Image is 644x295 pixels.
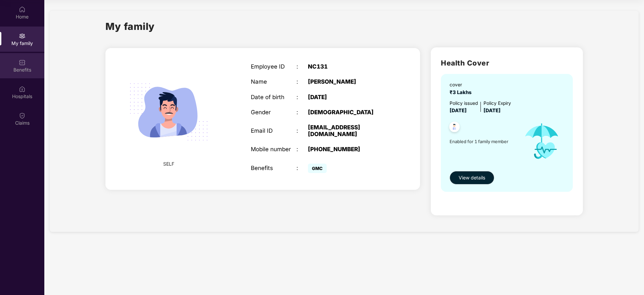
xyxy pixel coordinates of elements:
[19,6,26,13] img: svg+xml;base64,PHN2ZyBpZD0iSG9tZSIgeG1sbnM9Imh0dHA6Ly93d3cudzMub3JnLzIwMDAvc3ZnIiB3aWR0aD0iMjAiIG...
[450,89,474,95] span: ₹3 Lakhs
[105,19,155,34] h1: My family
[251,146,296,153] div: Mobile number
[450,171,494,184] button: View details
[251,78,296,85] div: Name
[459,174,485,181] span: View details
[517,115,566,168] img: icon
[308,78,388,85] div: [PERSON_NAME]
[296,165,308,171] div: :
[450,138,517,145] span: Enabled for 1 family member
[296,94,308,100] div: :
[308,109,388,116] div: [DEMOGRAPHIC_DATA]
[251,165,296,171] div: Benefits
[251,109,296,116] div: Gender
[296,146,308,153] div: :
[296,78,308,85] div: :
[450,81,474,89] div: cover
[450,100,478,107] div: Policy issued
[450,108,467,114] span: [DATE]
[484,100,511,107] div: Policy Expiry
[163,160,174,168] span: SELF
[251,127,296,134] div: Email ID
[19,59,26,66] img: svg+xml;base64,PHN2ZyBpZD0iQmVuZWZpdHMiIHhtbG5zPSJodHRwOi8vd3d3LnczLm9yZy8yMDAwL3N2ZyIgd2lkdGg9Ij...
[19,86,26,92] img: svg+xml;base64,PHN2ZyBpZD0iSG9zcGl0YWxzIiB4bWxucz0iaHR0cDovL3d3dy53My5vcmcvMjAwMC9zdmciIHdpZHRoPS...
[19,33,26,39] img: svg+xml;base64,PHN2ZyB3aWR0aD0iMjAiIGhlaWdodD0iMjAiIHZpZXdCb3g9IjAgMCAyMCAyMCIgZmlsbD0ibm9uZSIgeG...
[308,94,388,100] div: [DATE]
[251,63,296,70] div: Employee ID
[296,63,308,70] div: :
[19,112,26,119] img: svg+xml;base64,PHN2ZyBpZD0iQ2xhaW0iIHhtbG5zPSJodHRwOi8vd3d3LnczLm9yZy8yMDAwL3N2ZyIgd2lkdGg9IjIwIi...
[296,127,308,134] div: :
[251,94,296,100] div: Date of birth
[441,57,573,69] h2: Health Cover
[308,124,388,137] div: [EMAIL_ADDRESS][DOMAIN_NAME]
[446,120,463,136] img: svg+xml;base64,PHN2ZyB4bWxucz0iaHR0cDovL3d3dy53My5vcmcvMjAwMC9zdmciIHdpZHRoPSI0OC45NDMiIGhlaWdodD...
[308,146,388,153] div: [PHONE_NUMBER]
[484,108,501,114] span: [DATE]
[296,109,308,116] div: :
[308,63,388,70] div: NC131
[120,64,217,160] img: svg+xml;base64,PHN2ZyB4bWxucz0iaHR0cDovL3d3dy53My5vcmcvMjAwMC9zdmciIHdpZHRoPSIyMjQiIGhlaWdodD0iMT...
[308,164,327,173] span: GMC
